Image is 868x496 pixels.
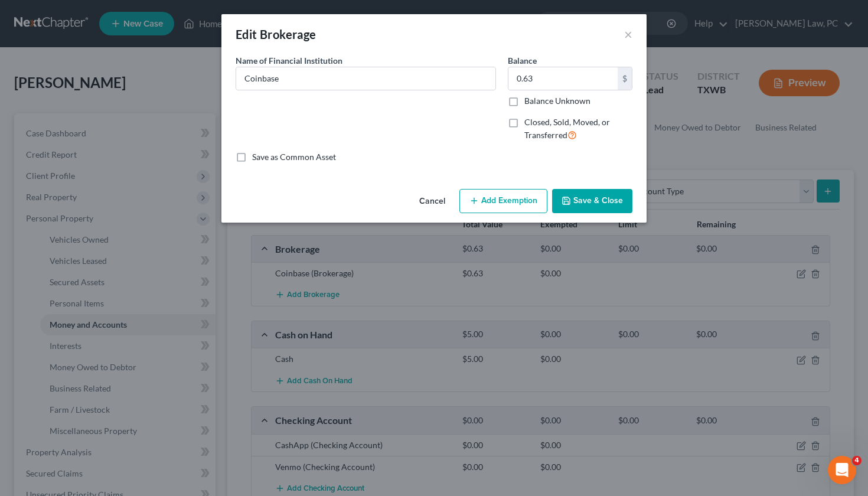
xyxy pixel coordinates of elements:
button: × [624,27,632,41]
div: Edit Brokerage [236,26,316,43]
button: Cancel [410,190,455,214]
button: Add Exemption [459,189,547,214]
input: Enter name... [236,67,495,90]
div: $ [618,67,632,90]
label: Save as Common Asset [252,151,336,163]
label: Balance [508,54,537,67]
label: Balance Unknown [524,95,590,107]
input: 0.00 [508,67,618,90]
span: Closed, Sold, Moved, or Transferred [524,117,610,140]
iframe: Intercom live chat [828,456,856,484]
button: Save & Close [552,189,632,214]
span: Name of Financial Institution [236,56,342,66]
span: 4 [852,456,862,465]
